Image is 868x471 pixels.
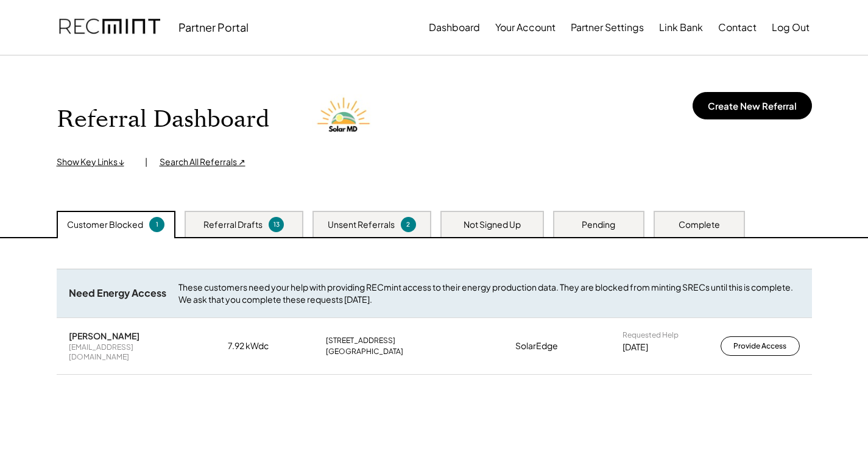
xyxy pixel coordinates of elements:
div: Show Key Links ↓ [57,156,133,168]
div: SolarEdge [515,340,585,352]
div: [DATE] [623,341,648,353]
div: 13 [270,220,282,229]
div: 1 [151,220,163,229]
div: 7.92 kWdc [228,340,289,352]
div: Complete [679,219,720,231]
div: [EMAIL_ADDRESS][DOMAIN_NAME] [69,342,191,361]
button: Your Account [495,15,556,40]
button: Link Bank [659,15,703,40]
div: Not Signed Up [464,219,521,231]
button: Contact [718,15,757,40]
img: Solar%20MD%20LOgo.png [312,86,379,153]
div: Partner Portal [178,20,249,34]
div: [GEOGRAPHIC_DATA] [326,347,478,356]
div: Need Energy Access [69,287,166,300]
button: Create New Referral [693,92,812,119]
div: These customers need your help with providing RECmint access to their energy production data. The... [178,282,800,305]
div: [PERSON_NAME] [69,330,178,341]
button: Dashboard [429,15,480,40]
h1: Referral Dashboard [57,105,269,134]
div: Referral Drafts [203,219,263,231]
div: 2 [403,220,414,229]
div: Pending [582,219,615,231]
div: Search All Referrals ↗ [160,156,245,168]
div: Unsent Referrals [328,219,395,231]
button: Provide Access [721,336,800,356]
button: Log Out [772,15,810,40]
button: Partner Settings [571,15,644,40]
div: | [145,156,147,168]
img: recmint-logotype%403x.png [59,7,160,48]
div: Customer Blocked [67,219,143,231]
div: [STREET_ADDRESS] [326,336,478,345]
div: Requested Help [623,330,679,340]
